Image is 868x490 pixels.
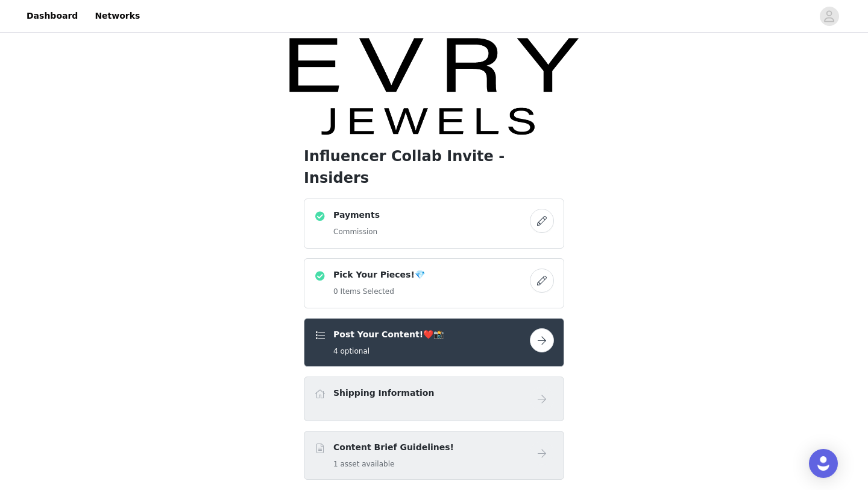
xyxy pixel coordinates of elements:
[87,2,147,30] a: Networks
[809,449,838,478] div: Open Intercom Messenger
[333,346,444,357] h5: 4 optional
[333,269,425,281] h4: Pick Your Pieces!💎
[304,258,564,308] div: Pick Your Pieces!💎
[304,318,564,367] div: Post Your Content!❤️📸
[333,459,454,469] h5: 1 asset available
[19,2,85,30] a: Dashboard
[289,35,579,136] img: campaign image
[333,226,380,237] h5: Commission
[304,145,564,189] h1: Influencer Collab Invite - Insiders
[333,328,444,341] h4: Post Your Content!❤️📸
[304,199,564,249] div: Payments
[333,286,425,297] h5: 0 Items Selected
[333,387,434,399] h4: Shipping Information
[333,441,454,454] h4: Content Brief Guidelines!
[304,431,564,480] div: Content Brief Guidelines!
[304,377,564,421] div: Shipping Information
[823,7,835,26] div: avatar
[333,209,380,221] h4: Payments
